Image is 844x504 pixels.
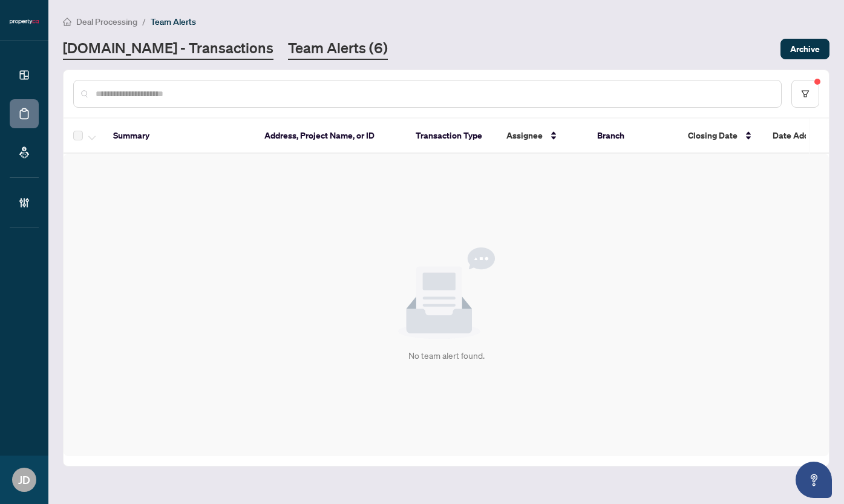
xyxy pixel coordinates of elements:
span: home [63,18,71,26]
div: No team alert found. [408,349,485,362]
span: Team Alerts [151,16,196,27]
button: Archive [780,39,829,59]
span: Deal Processing [76,16,137,27]
button: filter [791,80,819,108]
li: / [142,15,146,28]
a: Team Alerts (6) [288,38,388,60]
th: Assignee [497,119,587,154]
img: Null State Icon [398,247,495,339]
button: Open asap [796,462,832,498]
th: Transaction Type [406,119,497,154]
span: Date Added [773,129,819,142]
span: Closing Date [688,129,738,142]
span: Assignee [506,129,543,142]
span: JD [18,471,30,488]
img: logo [10,18,39,25]
span: filter [801,90,810,98]
th: Branch [587,119,678,154]
a: [DOMAIN_NAME] - Transactions [63,38,273,60]
th: Address, Project Name, or ID [255,119,406,154]
th: Closing Date [678,119,763,154]
th: Summary [103,119,255,154]
span: Archive [790,39,820,59]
